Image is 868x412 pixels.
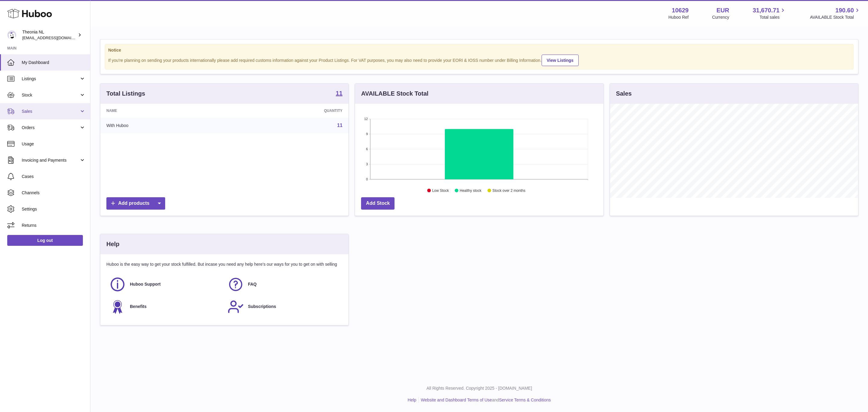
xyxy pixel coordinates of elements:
div: If you're planning on sending your products internationally please add required customs informati... [108,54,850,66]
span: Usage [22,141,86,147]
text: Stock over 2 months [492,189,525,193]
strong: EUR [716,6,729,14]
a: FAQ [228,276,340,293]
p: All Rights Reserved. Copyright 2025 - [DOMAIN_NAME] [95,385,863,391]
a: Help [408,398,417,402]
h3: Sales [616,90,632,98]
a: 11 [336,90,342,97]
text: 6 [366,147,368,151]
a: 190.60 AVAILABLE Stock Total [810,6,861,20]
text: 9 [366,132,368,136]
th: Quantity [231,104,348,118]
a: Add products [106,197,165,210]
span: Listings [22,76,79,82]
span: [EMAIL_ADDRESS][DOMAIN_NAME] [22,35,89,40]
a: Huboo Support [109,276,222,293]
a: 11 [337,123,343,128]
a: Add Stock [361,197,395,210]
a: 31,670.71 Total sales [753,6,786,20]
span: Orders [22,125,79,131]
span: 31,670.71 [753,6,779,14]
strong: 11 [336,90,342,96]
span: My Dashboard [22,60,86,65]
span: Cases [22,174,86,179]
li: and [419,397,551,403]
span: AVAILABLE Stock Total [810,14,861,20]
h3: Help [106,240,119,248]
strong: Notice [108,47,850,53]
div: Theonia NL [22,29,77,41]
h3: Total Listings [106,90,145,98]
td: With Huboo [100,118,231,133]
h3: AVAILABLE Stock Total [361,90,428,98]
span: Channels [22,190,86,196]
th: Name [100,104,231,118]
span: Total sales [759,14,786,20]
text: 0 [366,177,368,181]
span: Subscriptions [248,304,276,309]
a: View Listings [542,55,579,66]
span: Settings [22,206,86,212]
text: 3 [366,162,368,166]
text: 12 [364,117,368,121]
div: Huboo Ref [668,14,689,20]
span: Huboo Support [130,281,161,287]
span: Stock [22,92,79,98]
p: Huboo is the easy way to get your stock fulfilled. But incase you need any help here's our ways f... [106,261,342,267]
span: FAQ [248,281,257,287]
span: Returns [22,223,86,228]
span: Benefits [130,304,146,309]
text: Healthy stock [460,189,482,193]
strong: 10629 [672,6,689,14]
a: Benefits [109,299,222,315]
span: Sales [22,109,79,114]
img: info@wholesomegoods.eu [7,30,16,40]
a: Service Terms & Conditions [499,398,551,402]
a: Log out [7,235,83,246]
a: Subscriptions [228,299,340,315]
text: Low Stock [432,189,449,193]
div: Currency [712,14,729,20]
a: Website and Dashboard Terms of Use [421,398,492,402]
span: Invoicing and Payments [22,157,79,163]
span: 190.60 [835,6,854,14]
